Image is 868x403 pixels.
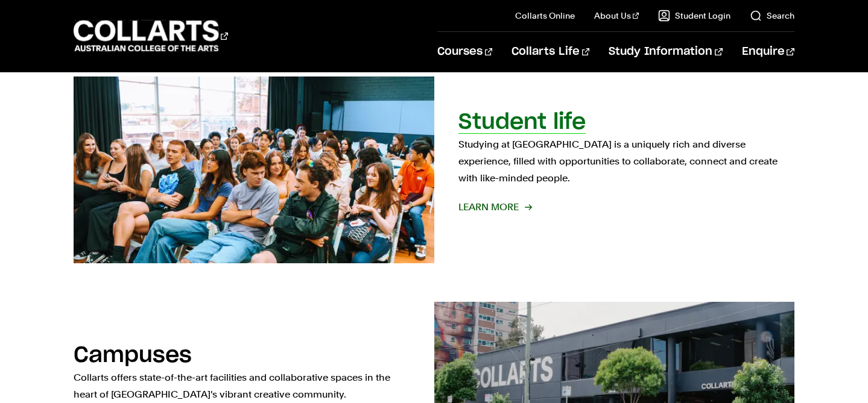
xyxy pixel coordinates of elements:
a: Enquire [742,32,794,72]
a: About Us [594,10,639,22]
div: Go to homepage [74,19,228,53]
a: Collarts Online [515,10,575,22]
p: Studying at [GEOGRAPHIC_DATA] is a uniquely rich and diverse experience, filled with opportunitie... [458,136,794,187]
h2: Campuses [74,345,192,366]
a: Student Login [658,10,730,22]
a: Collarts Life [512,32,589,72]
a: Courses [437,32,492,72]
p: Collarts offers state-of-the-art facilities and collaborative spaces in the heart of [GEOGRAPHIC_... [74,369,410,403]
a: Study Information [609,32,722,72]
a: Student life Studying at [GEOGRAPHIC_DATA] is a uniquely rich and diverse experience, filled with... [74,77,794,263]
span: Learn More [458,199,531,216]
a: Search [750,10,794,22]
h2: Student life [458,111,586,133]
